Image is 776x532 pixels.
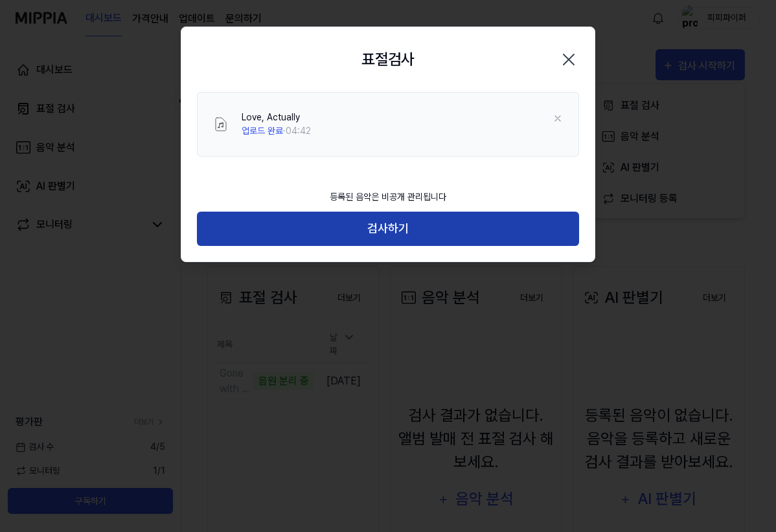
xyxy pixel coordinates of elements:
[242,111,311,124] div: Love, Actually
[361,48,415,71] h2: 표절검사
[197,212,579,246] button: 검사하기
[242,126,283,136] span: 업로드 완료
[242,124,311,138] div: · 04:42
[322,183,454,212] div: 등록된 음악은 비공개 관리됩니다
[213,116,229,132] img: File Select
